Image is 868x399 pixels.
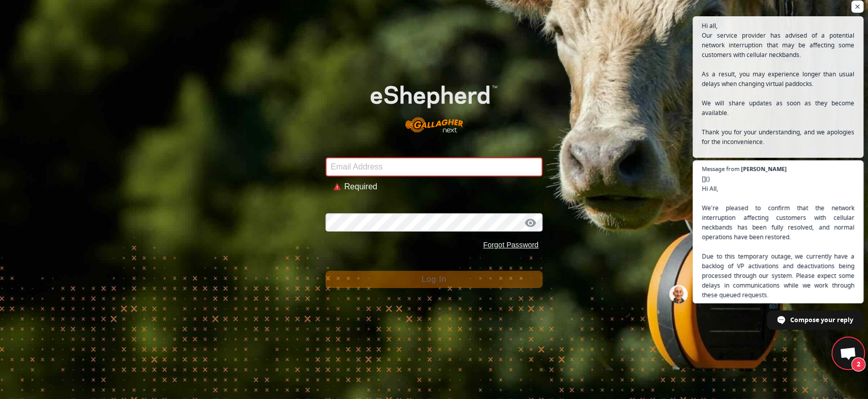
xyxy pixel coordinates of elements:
[483,241,538,249] a: Forgot Password
[325,157,543,177] input: Email Address
[344,181,534,193] div: Required
[702,166,739,172] span: Message from
[422,275,446,283] span: Log In
[851,357,865,372] span: 2
[741,166,787,172] span: [PERSON_NAME]
[702,174,854,377] span: []() Hi All, We're pleased to confirm that the network interruption affecting customers with cell...
[702,21,854,166] span: Hi all, Our service provider has advised of a potential network interruption that may be affectin...
[347,67,521,141] img: E-shepherd Logo
[325,271,543,288] button: Log In
[833,338,863,368] div: Open chat
[790,311,853,329] span: Compose your reply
